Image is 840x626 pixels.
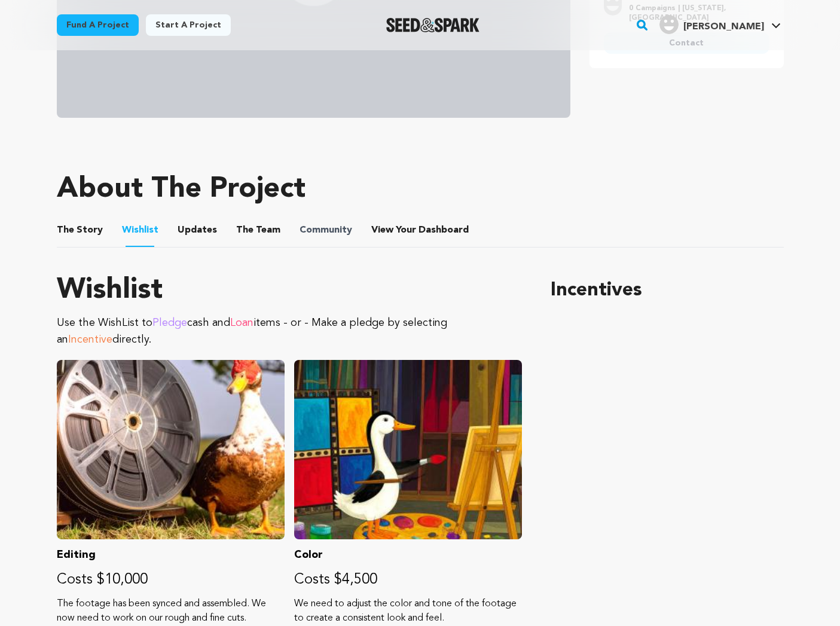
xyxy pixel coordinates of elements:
span: Wishlist [122,223,158,237]
a: Start a project [146,14,231,36]
span: Incentive [68,334,112,345]
p: Editing [57,546,285,563]
a: Grant H.'s Profile [657,13,783,34]
img: user.png [659,15,679,34]
span: Pledge [152,317,187,328]
p: The footage has been synced and assembled. We now need to work on our rough and fine cuts. [57,597,285,625]
p: Costs $10,000 [57,570,285,590]
span: Grant H.'s Profile [657,13,783,38]
p: We need to adjust the color and tone of the footage to create a consistent look and feel. [294,597,522,625]
a: Seed&Spark Homepage [386,18,480,32]
span: Team [236,223,280,237]
span: The [57,223,74,237]
span: Your [371,223,471,237]
h1: Wishlist [57,276,523,305]
a: Fund a project [57,14,139,36]
span: Updates [178,223,217,237]
p: Use the WishList to cash and items - or - Make a pledge by selecting an directly. [57,314,523,348]
span: The [236,223,253,237]
a: ViewYourDashboard [371,223,471,237]
span: Loan [230,317,253,328]
h1: Incentives [551,276,783,305]
div: Grant H.'s Profile [659,15,764,34]
span: [PERSON_NAME] [683,22,764,32]
span: Dashboard [419,223,469,237]
span: Story [57,223,103,237]
h1: About The Project [57,175,306,204]
span: Community [300,223,352,237]
img: Seed&Spark Logo Dark Mode [386,18,480,32]
p: Costs $4,500 [294,570,522,590]
p: Color [294,546,522,563]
